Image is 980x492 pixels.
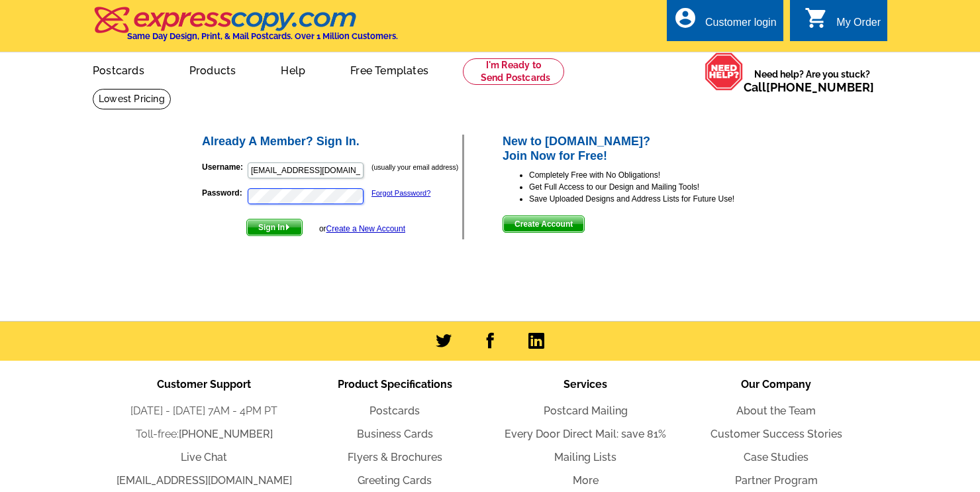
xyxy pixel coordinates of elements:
a: Free Templates [329,54,450,85]
span: Our Company [741,378,811,391]
a: Partner Program [735,474,818,487]
span: Create Account [503,216,584,232]
a: [PHONE_NUMBER] [766,80,874,94]
a: account_circle Customer login [673,15,777,31]
div: Customer login [705,17,777,35]
span: Customer Support [157,378,251,391]
a: Greeting Cards [358,474,432,487]
span: Sign In [247,219,302,235]
h2: New to [DOMAIN_NAME]? Join Now for Free! [503,135,780,163]
a: Create a New Account [326,224,405,233]
li: [DATE] - [DATE] 7AM - 4PM PT [109,403,299,419]
a: Live Chat [181,451,227,463]
a: Customer Success Stories [710,428,842,440]
button: Create Account [503,215,585,233]
a: More [573,474,599,487]
small: (usually your email address) [371,163,458,171]
a: Same Day Design, Print, & Mail Postcards. Over 1 Million Customers. [93,16,398,41]
span: Call [744,80,874,94]
a: shopping_cart My Order [805,15,881,31]
a: Products [168,54,258,85]
label: Password: [202,187,246,199]
a: Postcard Mailing [544,404,628,417]
div: or [319,223,405,235]
a: Flyers & Brochures [348,451,442,463]
li: Save Uploaded Designs and Address Lists for Future Use! [529,193,780,205]
li: Get Full Access to our Design and Mailing Tools! [529,181,780,193]
a: About the Team [736,404,816,417]
i: account_circle [673,6,697,30]
li: Toll-free: [109,426,299,442]
button: Sign In [246,219,303,236]
a: Help [260,54,326,85]
div: My Order [836,17,881,35]
a: Mailing Lists [554,451,616,463]
h4: Same Day Design, Print, & Mail Postcards. Over 1 Million Customers. [127,31,398,41]
h2: Already A Member? Sign In. [202,135,462,149]
img: help [705,52,744,91]
a: Postcards [72,54,166,85]
span: Product Specifications [338,378,452,391]
a: Postcards [369,404,420,417]
a: Every Door Direct Mail: save 81% [505,428,666,440]
label: Username: [202,161,246,173]
a: Forgot Password? [371,189,430,197]
a: Business Cards [357,428,433,440]
a: Case Studies [744,451,808,463]
i: shopping_cart [805,6,828,30]
img: button-next-arrow-white.png [285,224,291,230]
li: Completely Free with No Obligations! [529,169,780,181]
span: Services [563,378,607,391]
a: [PHONE_NUMBER] [179,428,273,440]
a: [EMAIL_ADDRESS][DOMAIN_NAME] [117,474,292,487]
span: Need help? Are you stuck? [744,68,881,94]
